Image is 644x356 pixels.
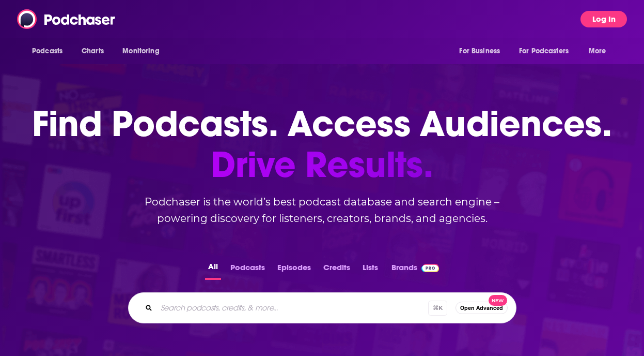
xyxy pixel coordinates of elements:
[156,300,428,316] input: Search podcasts, credits, & more...
[580,11,627,27] button: Log In
[32,144,612,185] span: Drive Results.
[115,41,172,61] button: open menu
[421,264,439,272] img: Podchaser Pro
[455,302,508,314] button: Open AdvancedNew
[320,260,353,280] button: Credits
[116,194,529,227] h2: Podchaser is the world’s best podcast database and search engine – powering discovery for listene...
[582,41,619,61] button: open menu
[128,292,516,323] div: Search podcasts, credits, & more...
[452,41,513,61] button: open menu
[489,295,507,306] span: New
[512,41,584,61] button: open menu
[460,305,503,311] span: Open Advanced
[122,44,159,58] span: Monitoring
[459,44,500,58] span: For Business
[32,103,612,185] h1: Find Podcasts. Access Audiences.
[75,41,110,61] a: Charts
[32,44,62,58] span: Podcasts
[274,260,314,280] button: Episodes
[205,260,221,280] button: All
[359,260,381,280] button: Lists
[82,44,104,58] span: Charts
[227,260,268,280] button: Podcasts
[428,301,447,316] span: ⌘ K
[391,260,439,280] a: BrandsPodchaser Pro
[17,9,116,29] img: Podchaser - Follow, Share and Rate Podcasts
[519,44,569,58] span: For Podcasters
[589,44,606,58] span: More
[25,41,76,61] button: open menu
